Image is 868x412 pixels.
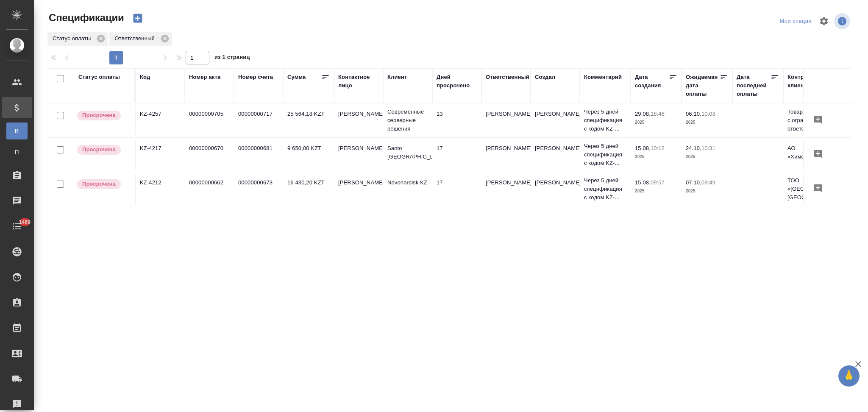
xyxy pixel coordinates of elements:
[737,73,771,98] div: Дата последней оплаты
[128,11,148,25] button: Создать
[814,11,834,31] span: Настроить таблицу
[584,73,622,81] div: Комментарий
[481,174,531,204] td: [PERSON_NAME]
[82,180,116,188] p: Просрочена
[334,174,383,204] td: [PERSON_NAME]
[185,174,234,204] td: 00000000662
[136,174,185,204] td: KZ-4212
[14,218,36,226] span: 1469
[387,108,428,133] p: Современные серверные решения
[432,140,481,170] td: 17
[432,106,481,135] td: 13
[481,106,531,135] td: [PERSON_NAME]
[283,106,334,135] td: 25 564,18 KZT
[635,187,677,195] p: 2025
[686,73,720,98] div: Ожидаемая дата оплаты
[481,140,531,170] td: [PERSON_NAME]
[114,34,157,43] p: Ответственный
[238,73,273,81] div: Номер счета
[136,106,185,135] td: KZ-4257
[47,11,124,25] span: Спецификации
[185,140,234,170] td: 00000000670
[387,73,407,81] div: Клиент
[334,140,383,170] td: [PERSON_NAME]
[140,73,150,81] div: Код
[82,145,116,154] p: Просрочена
[78,73,120,81] div: Статус оплаты
[686,111,701,117] p: 06.10,
[283,140,334,170] td: 9 650,00 KZT
[2,216,32,237] a: 1469
[635,73,669,90] div: Дата создания
[686,145,701,151] p: 24.10,
[787,176,828,202] p: ТОО «[GEOGRAPHIC_DATA] [GEOGRAPHIC_DATA]»
[531,106,580,135] td: [PERSON_NAME]
[531,140,580,170] td: [PERSON_NAME]
[234,140,283,170] td: 00000000681
[787,144,828,161] p: АО «Химфарм»
[11,148,23,156] span: П
[53,34,94,43] p: Статус оплаты
[842,367,856,385] span: 🙏
[189,73,220,81] div: Номер акта
[387,178,428,187] p: Novonordisk KZ
[651,179,665,186] p: 09:57
[686,179,701,186] p: 07.10,
[6,122,28,139] a: В
[334,106,383,135] td: [PERSON_NAME]
[387,144,428,161] p: Santo [GEOGRAPHIC_DATA]
[486,73,529,81] div: Ответственный
[47,32,108,46] div: Статус оплаты
[686,153,728,161] p: 2025
[787,73,828,90] div: Контрагент клиента
[531,174,580,204] td: [PERSON_NAME]
[701,145,715,151] p: 10:31
[287,73,306,81] div: Сумма
[185,106,234,135] td: 00000000705
[686,187,728,195] p: 2025
[686,118,728,127] p: 2025
[234,106,283,135] td: 00000000717
[635,111,651,117] p: 29.08,
[838,365,860,387] button: 🙏
[635,153,677,161] p: 2025
[437,73,477,90] div: Дней просрочено
[701,111,715,117] p: 10:08
[283,174,334,204] td: 16 430,20 KZT
[584,142,626,167] p: Через 5 дней спецификация с кодом KZ-...
[635,118,677,127] p: 2025
[11,127,23,135] span: В
[834,13,852,29] span: Посмотреть информацию
[109,32,171,46] div: Ответственный
[338,73,379,90] div: Контактное лицо
[651,145,665,151] p: 10:12
[635,179,651,186] p: 15.08,
[787,108,828,133] p: Товарищество с ограниченной ответстве...
[584,176,626,202] p: Через 5 дней спецификация с кодом KZ-...
[6,144,28,161] a: П
[535,73,555,81] div: Создал
[214,52,250,64] span: из 1 страниц
[651,111,665,117] p: 18:46
[777,15,814,28] div: split button
[432,174,481,204] td: 17
[82,111,116,120] p: Просрочена
[635,145,651,151] p: 15.08,
[234,174,283,204] td: 00000000673
[136,140,185,170] td: KZ-4217
[584,108,626,133] p: Через 5 дней спецификация с кодом KZ-...
[701,179,715,186] p: 09:49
